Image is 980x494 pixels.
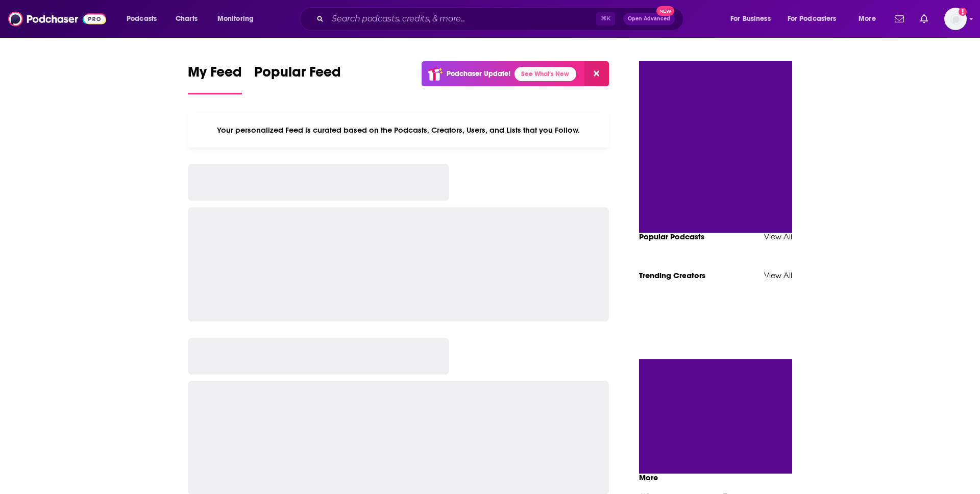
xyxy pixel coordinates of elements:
span: ⌘ K [596,12,615,26]
span: For Podcasters [788,12,837,26]
button: open menu [851,11,889,27]
span: Popular Feed [254,63,341,87]
a: Charts [169,11,204,27]
img: Podchaser - Follow, Share and Rate Podcasts [8,9,106,29]
a: Popular Podcasts [639,232,704,241]
span: Open Advanced [628,16,670,21]
svg: Add a profile image [959,8,967,16]
span: Charts [176,12,198,26]
a: Show notifications dropdown [916,10,932,28]
div: Your personalized Feed is curated based on the Podcasts, Creators, Users, and Lists that you Follow. [188,113,609,147]
button: Open AdvancedNew [623,13,675,25]
button: open menu [781,11,851,27]
a: Popular Feed [254,63,341,94]
a: My Feed [188,63,242,94]
p: Podchaser Update! [447,69,510,78]
button: Show profile menu [944,8,967,30]
span: More [859,12,876,26]
img: User Profile [944,8,967,30]
span: My Feed [188,63,242,87]
button: open menu [210,11,267,27]
a: View All [764,232,792,241]
button: open menu [723,11,783,27]
span: Logged in as lkrain [944,8,967,30]
span: Podcasts [127,12,157,26]
a: See What's New [514,67,576,81]
a: Trending Creators [639,270,705,280]
button: open menu [119,11,170,27]
a: Show notifications dropdown [891,10,908,28]
a: View All [764,270,792,280]
span: For Business [730,12,771,26]
div: Search podcasts, credits, & more... [309,7,693,31]
span: Monitoring [217,12,254,26]
input: Search podcasts, credits, & more... [328,11,596,27]
span: More [639,473,658,482]
span: New [656,6,675,16]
